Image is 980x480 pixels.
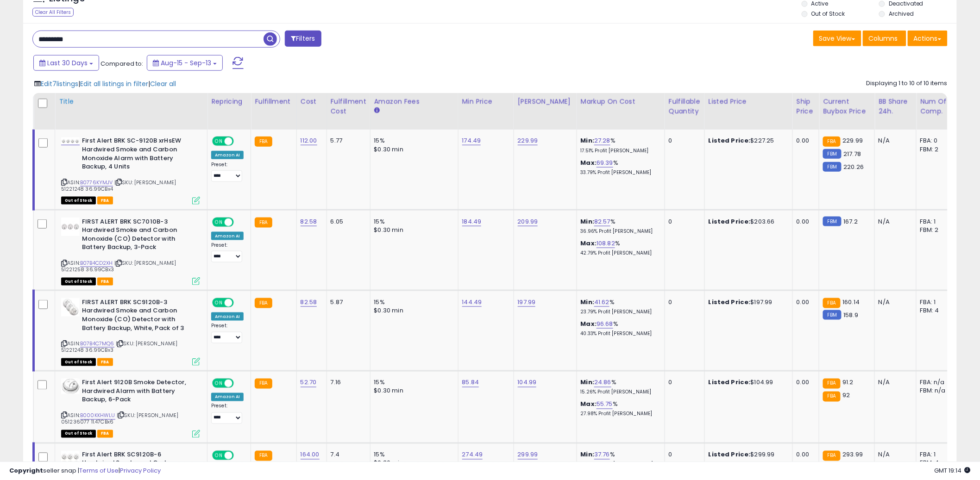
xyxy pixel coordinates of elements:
[581,158,597,167] b: Max:
[920,306,951,315] div: FBM: 4
[147,55,223,71] button: Aug-15 - Sep-13
[61,218,200,284] div: ASIN:
[581,451,658,468] div: %
[374,137,451,145] div: 15%
[331,97,366,116] div: Fulfillment Cost
[843,378,854,387] span: 91.2
[61,278,96,286] span: All listings that are currently out of stock and unavailable for purchase on Amazon
[518,97,573,106] div: [PERSON_NAME]
[161,58,211,68] span: Aug-15 - Sep-13
[823,298,840,308] small: FBA
[80,79,148,88] span: Edit all listings in filter
[374,226,451,234] div: $0.30 min
[211,162,244,182] div: Preset:
[597,158,613,168] a: 69.39
[581,389,658,396] p: 15.26% Profit [PERSON_NAME]
[82,298,195,335] b: FIRST ALERT BRK SC9120B-3 Hardwired Smoke and Carbon Monoxide (CO) Detector with Battery Backup, ...
[211,97,247,106] div: Repricing
[232,137,247,145] span: OFF
[34,79,176,88] div: | |
[920,137,951,145] div: FBA: 0
[61,451,80,469] img: 416Io7KyC4L._SL40_.jpg
[709,137,785,145] div: $227.25
[374,106,380,115] small: Amazon Fees.
[709,298,785,306] div: $197.99
[213,299,225,306] span: ON
[823,137,840,147] small: FBA
[255,379,272,389] small: FBA
[518,378,537,387] a: 104.99
[581,136,595,145] b: Min:
[211,151,244,159] div: Amazon AI
[82,218,195,254] b: FIRST ALERT BRK SC7010B-3 Hardwired Smoke and Carbon Monoxide (CO) Detector with Battery Backup, ...
[581,239,597,248] b: Max:
[581,218,658,235] div: %
[823,310,841,320] small: FBM
[331,379,363,387] div: 7.16
[867,79,948,88] div: Displaying 1 to 10 of 10 items
[518,217,538,226] a: 209.99
[669,379,697,387] div: 0
[811,10,845,18] label: Out of Stock
[462,136,481,145] a: 174.49
[581,319,597,328] b: Max:
[211,232,244,240] div: Amazon AI
[61,298,80,317] img: 41FDA2jetHL._SL40_.jpg
[61,430,96,438] span: All listings that are currently out of stock and unavailable for purchase on Amazon
[462,450,483,460] a: 274.49
[211,242,244,263] div: Preset:
[33,55,99,71] button: Last 30 Days
[374,218,451,226] div: 15%
[823,451,840,461] small: FBA
[843,450,863,459] span: 293.99
[581,298,658,315] div: %
[581,159,658,176] div: %
[61,379,80,394] img: 41Z3aKHD7FL._SL40_.jpg
[709,218,785,226] div: $203.66
[920,298,951,306] div: FBA: 1
[462,97,510,106] div: Min Price
[843,391,850,400] span: 92
[374,387,451,395] div: $0.30 min
[889,10,914,18] label: Archived
[518,450,538,460] a: 299.99
[844,311,859,319] span: 158.9
[879,379,909,387] div: N/A
[213,218,225,226] span: ON
[844,150,861,158] span: 217.78
[331,137,363,145] div: 5.77
[61,218,80,236] img: 31Q9eslKjNL._SL40_.jpg
[709,378,751,387] b: Listed Price:
[255,218,272,228] small: FBA
[61,340,177,354] span: | SKU: [PERSON_NAME] 51221248 36.99CBx3
[331,218,363,226] div: 6.05
[331,451,363,459] div: 7.4
[581,228,658,235] p: 36.96% Profit [PERSON_NAME]
[374,451,451,459] div: 15%
[213,137,225,145] span: ON
[863,31,906,46] button: Columns
[581,411,658,418] p: 27.98% Profit [PERSON_NAME]
[920,218,951,226] div: FBA: 1
[823,217,841,226] small: FBM
[581,400,597,409] b: Max:
[581,148,658,154] p: 17.51% Profit [PERSON_NAME]
[301,136,317,145] a: 112.00
[869,34,898,43] span: Columns
[97,358,113,366] span: FBA
[61,412,178,426] span: | SKU: [PERSON_NAME] 051236077 11.47CBx6
[920,379,951,387] div: FBA: n/a
[797,97,815,116] div: Ship Price
[594,450,610,460] a: 37.76
[462,298,482,307] a: 144.49
[374,145,451,154] div: $0.30 min
[823,379,840,389] small: FBA
[61,197,96,205] span: All listings that are currently out of stock and unavailable for purchase on Amazon
[80,179,113,187] a: B0776KYMJV
[9,467,161,475] div: seller snap | |
[797,451,812,459] div: 0.00
[211,393,244,401] div: Amazon AI
[709,97,789,106] div: Listed Price
[9,466,43,475] strong: Copyright
[879,298,909,306] div: N/A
